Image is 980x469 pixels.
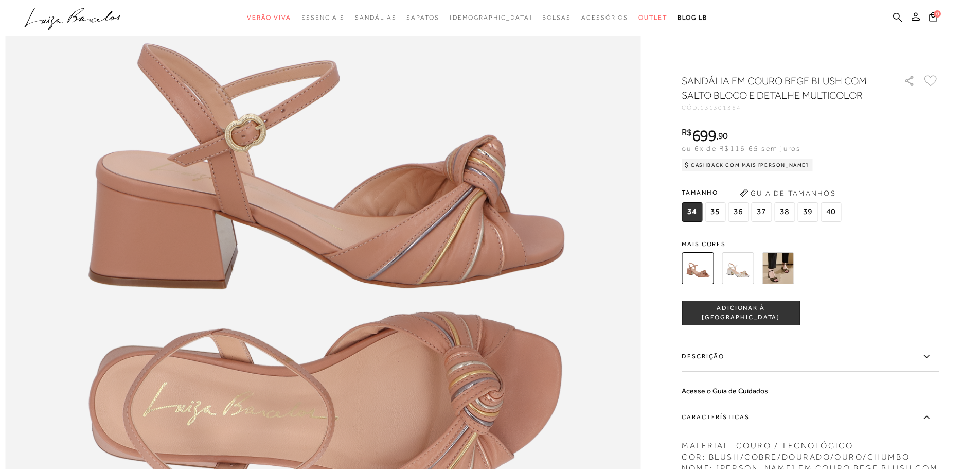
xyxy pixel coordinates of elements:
[797,202,818,222] span: 39
[638,14,667,21] span: Outlet
[682,304,799,322] span: ADICIONAR À [GEOGRAPHIC_DATA]
[638,8,667,27] a: noSubCategoriesText
[934,10,941,18] span: 0
[450,8,532,27] a: noSubCategoriesText
[581,8,628,27] a: noSubCategoriesText
[682,159,813,171] div: Cashback com Mais [PERSON_NAME]
[542,14,571,21] span: Bolsas
[450,14,532,21] span: [DEMOGRAPHIC_DATA]
[581,14,628,21] span: Acessórios
[718,130,728,141] span: 90
[406,8,439,27] a: noSubCategoriesText
[774,202,795,222] span: 38
[678,8,707,27] a: BLOG LB
[722,252,754,284] img: SANDÁLIA EM COURO OFF WHITE COM SALTO BLOCO E DETALHE DOURADO
[682,403,939,432] label: Características
[705,202,725,222] span: 35
[692,126,716,145] span: 699
[682,252,714,284] img: SANDÁLIA EM COURO BEGE BLUSH COM SALTO BLOCO E DETALHE MULTICOLOR
[682,74,875,102] h1: SANDÁLIA EM COURO BEGE BLUSH COM SALTO BLOCO E DETALHE MULTICOLOR
[682,185,844,200] span: Tamanho
[736,185,839,201] button: Guia de Tamanhos
[301,14,345,21] span: Essenciais
[926,11,940,25] button: 0
[542,8,571,27] a: noSubCategoriesText
[678,14,707,21] span: BLOG LB
[762,252,794,284] img: SANDÁLIA EM COURO PRETO COM SALTO BLOCO E DETALHE DOURADO
[682,202,702,222] span: 34
[728,202,749,222] span: 36
[700,104,741,111] span: 131301364
[716,131,728,141] i: ,
[406,14,439,21] span: Sapatos
[682,241,939,247] span: Mais cores
[682,301,800,325] button: ADICIONAR À [GEOGRAPHIC_DATA]
[355,8,396,27] a: noSubCategoriesText
[247,8,291,27] a: noSubCategoriesText
[682,342,939,372] label: Descrição
[682,144,800,152] span: ou 6x de R$116,65 sem juros
[355,14,396,21] span: Sandálias
[821,202,841,222] span: 40
[682,105,887,111] div: CÓD:
[682,387,768,395] a: Acesse o Guia de Cuidados
[682,128,692,137] i: R$
[247,14,291,21] span: Verão Viva
[751,202,772,222] span: 37
[301,8,345,27] a: noSubCategoriesText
